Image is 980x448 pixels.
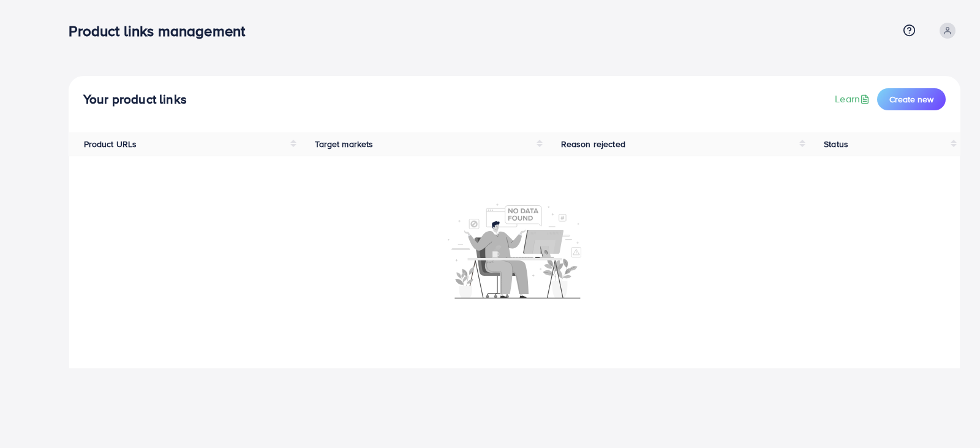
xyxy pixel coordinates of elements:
span: Product URLs [84,138,137,150]
img: No account [448,202,581,298]
span: Target markets [315,138,373,150]
button: Create new [877,88,946,110]
h3: Product links management [69,22,255,40]
span: Status [824,138,848,150]
span: Reason rejected [561,138,625,150]
span: Create new [889,93,933,105]
h4: Your product links [83,92,187,107]
a: Learn [835,92,872,106]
